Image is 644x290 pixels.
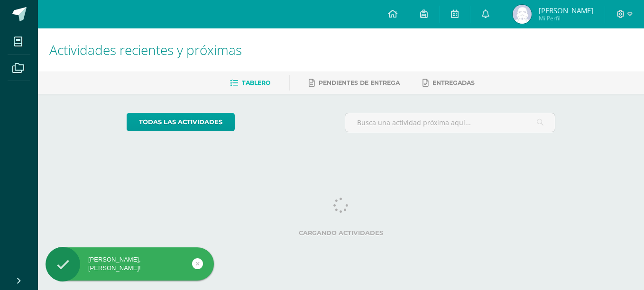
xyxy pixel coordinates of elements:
[127,229,556,236] label: Cargando actividades
[49,41,242,59] span: Actividades recientes y próximas
[513,5,532,24] img: 678d091bb90f22c85afcd29a1830251a.png
[345,113,555,132] input: Busca una actividad próxima aquí...
[242,79,270,86] span: Tablero
[127,113,235,131] a: todas las Actividades
[319,79,400,86] span: Pendientes de entrega
[309,75,400,91] a: Pendientes de entrega
[46,255,214,272] div: [PERSON_NAME], [PERSON_NAME]!
[432,79,475,86] span: Entregadas
[539,14,593,22] span: Mi Perfil
[230,75,270,91] a: Tablero
[423,75,475,91] a: Entregadas
[539,6,593,15] span: [PERSON_NAME]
